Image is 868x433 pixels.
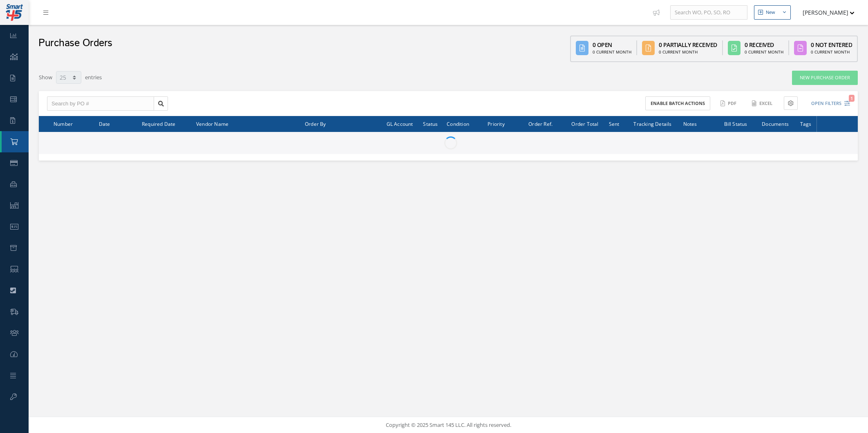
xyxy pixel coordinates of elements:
[766,9,775,16] div: New
[792,71,858,85] a: New Purchase Order
[716,96,742,111] button: PDF
[659,40,717,49] div: 0 Partially Received
[39,70,52,82] label: Show
[683,120,697,127] span: Notes
[85,70,102,82] label: entries
[811,49,852,55] div: 0 Current Month
[571,120,598,127] span: Order Total
[724,120,747,127] span: Bill Status
[670,5,747,20] input: Search WO, PO, SO, RO
[762,120,789,127] span: Documents
[754,5,791,20] button: New
[795,4,855,20] button: [PERSON_NAME]
[447,120,469,127] span: Condition
[745,40,783,49] div: 0 Received
[593,49,631,55] div: 0 Current Month
[305,120,326,127] span: Order By
[38,37,112,49] h2: Purchase Orders
[748,96,778,111] button: Excel
[659,49,717,55] div: 0 Current Month
[387,120,413,127] span: GL Account
[47,96,154,111] input: Search by PO #
[99,120,110,127] span: Date
[6,4,23,21] img: smart145-logo-small.png
[528,120,553,127] span: Order Ref.
[593,40,631,49] div: 0 Open
[849,95,855,102] span: 1
[54,120,73,127] span: Number
[37,421,860,429] div: Copyright © 2025 Smart 145 LLC. All rights reserved.
[633,120,671,127] span: Tracking Details
[423,120,438,127] span: Status
[645,96,710,111] button: Enable batch actions
[745,49,783,55] div: 0 Current Month
[142,120,176,127] span: Required Date
[800,120,812,127] span: Tags
[811,40,852,49] div: 0 Not Entered
[488,120,505,127] span: Priority
[196,120,228,127] span: Vendor Name
[804,97,850,110] button: Open Filters1
[609,120,620,127] span: Sent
